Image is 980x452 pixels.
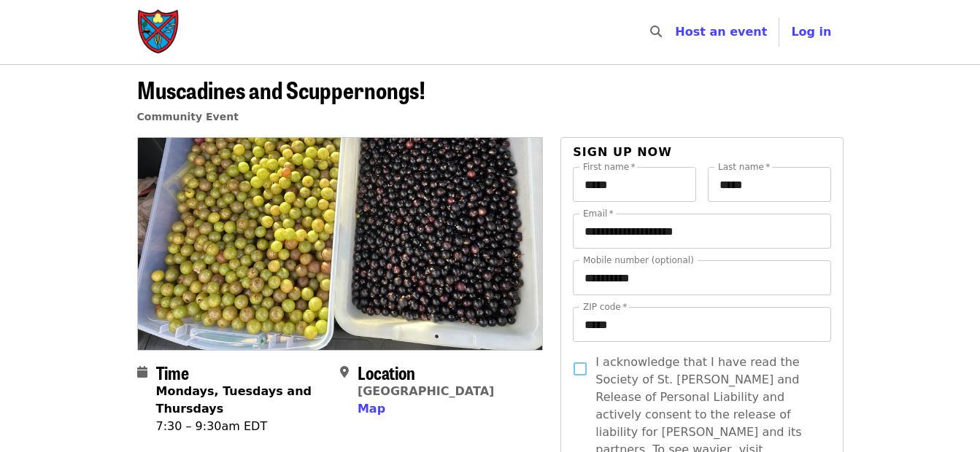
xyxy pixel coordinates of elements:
label: Mobile number (optional) [583,256,694,265]
a: [GEOGRAPHIC_DATA] [358,384,494,398]
label: ZIP code [583,303,627,311]
button: Log in [779,17,843,47]
button: Map [358,400,385,418]
span: Time [156,359,189,385]
a: Community Event [137,111,239,122]
input: Email [573,214,830,249]
a: Host an event [675,25,767,39]
i: calendar icon [137,365,147,379]
img: Society of St. Andrew - Home [137,9,181,55]
label: Email [583,209,614,218]
span: Location [358,359,415,385]
label: First name [583,163,636,171]
span: Sign up now [573,145,672,159]
i: search icon [650,25,662,39]
input: Last name [708,167,831,202]
input: Mobile number (optional) [573,260,830,295]
div: 7:30 – 9:30am EDT [156,418,328,435]
span: Muscadines and Scuppernongs! [137,72,425,106]
input: Search [671,15,682,50]
span: Log in [791,25,831,39]
span: Map [358,402,385,416]
input: First name [573,167,696,202]
strong: Mondays, Tuesdays and Thursdays [156,384,312,416]
i: map-marker-alt icon [340,365,349,379]
label: Last name [718,163,770,171]
img: Muscadines and Scuppernongs! organized by Society of St. Andrew [138,138,543,349]
input: ZIP code [573,307,830,342]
